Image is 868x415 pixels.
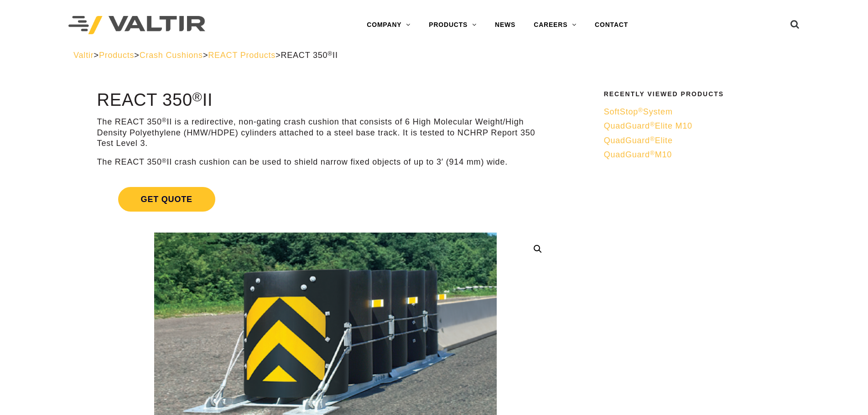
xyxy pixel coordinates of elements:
[604,107,673,116] span: SoftStop System
[97,176,554,223] a: Get Quote
[525,16,586,34] a: CAREERS
[420,16,486,34] a: PRODUCTS
[68,16,205,35] img: Valtir
[604,107,789,117] a: SoftStop®System
[208,51,275,60] a: REACT Products
[638,107,643,114] sup: ®
[586,16,637,34] a: CONTACT
[604,150,789,160] a: QuadGuard®M10
[604,136,673,145] span: QuadGuard Elite
[97,157,554,167] p: The REACT 350 II crash cushion can be used to shield narrow fixed objects of up to 3′ (914 mm) wide.
[650,121,655,128] sup: ®
[358,16,420,34] a: COMPANY
[99,51,134,60] a: Products
[192,89,203,104] sup: ®
[650,135,655,142] sup: ®
[604,135,789,146] a: QuadGuard®Elite
[73,51,94,60] a: Valtir
[162,117,167,124] sup: ®
[327,50,333,57] sup: ®
[281,51,338,60] span: REACT 350 II
[604,150,672,159] span: QuadGuard M10
[162,157,167,164] sup: ®
[604,121,692,130] span: QuadGuard Elite M10
[140,51,203,60] a: Crash Cushions
[97,117,554,149] p: The REACT 350 II is a redirective, non-gating crash cushion that consists of 6 High Molecular Wei...
[604,121,789,131] a: QuadGuard®Elite M10
[118,187,215,212] span: Get Quote
[486,16,525,34] a: NEWS
[650,150,655,156] sup: ®
[97,91,554,110] h1: REACT 350 II
[604,91,789,98] h2: Recently Viewed Products
[73,50,795,61] div: > > > >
